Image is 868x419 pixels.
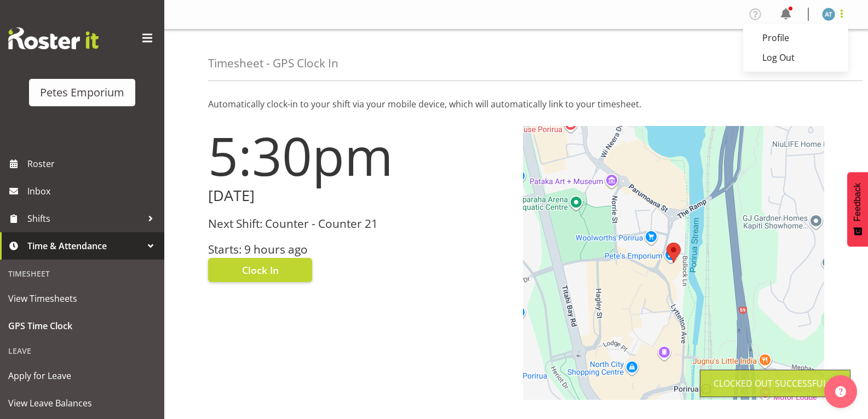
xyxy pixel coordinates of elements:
[8,318,156,334] span: GPS Time Clock
[3,389,162,417] a: View Leave Balances
[242,263,279,277] span: Clock In
[208,126,510,185] h1: 5:30pm
[208,97,824,111] p: Automatically clock-in to your shift via your mobile device, which will automatically link to you...
[835,386,846,397] img: help-xxl-2.png
[208,187,510,204] h2: [DATE]
[8,27,99,49] img: Rosterit website logo
[208,217,510,230] h3: Next Shift: Counter - Counter 21
[3,312,162,340] a: GPS Time Clock
[743,28,848,48] a: Profile
[8,290,156,307] span: View Timesheets
[27,156,159,172] span: Roster
[208,258,312,282] button: Clock In
[3,262,162,285] div: Timesheet
[27,210,142,227] span: Shifts
[847,172,868,246] button: Feedback - Show survey
[40,84,124,101] div: Petes Emporium
[8,368,156,384] span: Apply for Leave
[743,48,848,67] a: Log Out
[3,285,162,312] a: View Timesheets
[822,8,835,21] img: alex-micheal-taniwha5364.jpg
[208,57,338,70] h4: Timesheet - GPS Clock In
[853,183,863,221] span: Feedback
[3,340,162,362] div: Leave
[27,183,159,199] span: Inbox
[27,238,142,254] span: Time & Attendance
[3,362,162,389] a: Apply for Leave
[208,243,510,256] h3: Starts: 9 hours ago
[714,377,837,390] div: Clocked out Successfully
[8,395,156,411] span: View Leave Balances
